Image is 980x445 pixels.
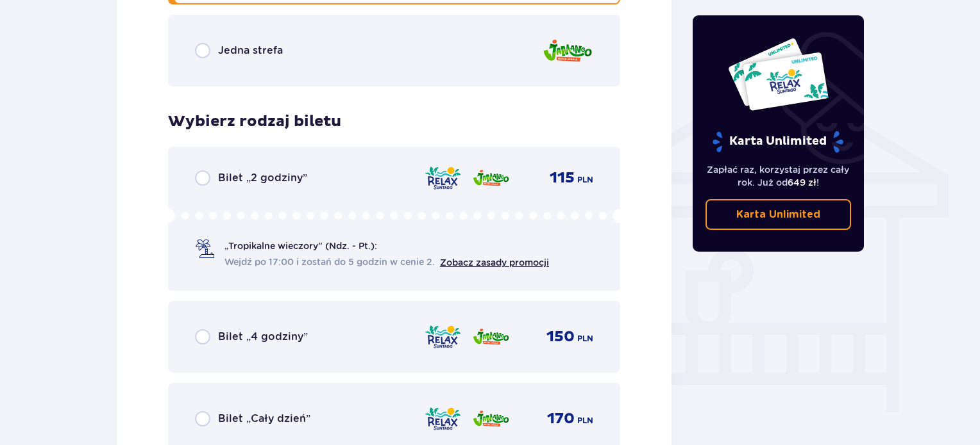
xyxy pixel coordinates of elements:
span: „Tropikalne wieczory" (Ndz. - Pt.): [224,239,377,252]
span: 115 [550,168,575,188]
p: Karta Unlimited [711,131,845,153]
img: Jamango [542,33,593,69]
img: Relax [424,405,462,432]
span: PLN [577,333,593,344]
img: Jamango [472,323,510,350]
span: Wejdź po 17:00 i zostań do 5 godzin w cenie 2. [224,255,435,268]
span: 649 zł [788,177,816,188]
img: Relax [424,165,462,191]
p: Zapłać raz, korzystaj przez cały rok. Już od ! [705,163,852,189]
img: Jamango [472,165,510,191]
span: PLN [577,415,593,426]
span: Bilet „4 godziny” [218,330,308,344]
span: 170 [547,409,575,428]
span: PLN [577,174,593,186]
a: Zobacz zasady promocji [440,257,549,268]
img: Relax [424,323,462,350]
p: Karta Unlimited [736,207,820,222]
span: Bilet „2 godziny” [218,171,307,185]
span: 150 [546,327,575,346]
img: Dwie karty całoroczne do Suntago z napisem 'UNLIMITED RELAX', na białym tle z tropikalnymi liśćmi... [727,37,829,111]
h3: Wybierz rodzaj biletu [168,112,341,131]
span: Bilet „Cały dzień” [218,412,310,426]
a: Karta Unlimited [705,199,852,230]
span: Jedna strefa [218,44,283,58]
img: Jamango [472,405,510,432]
